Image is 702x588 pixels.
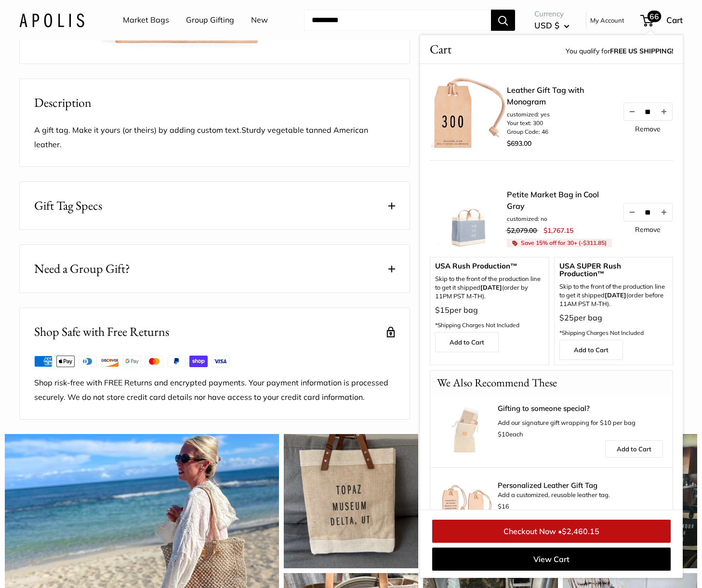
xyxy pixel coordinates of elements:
[435,321,519,328] span: *Shipping Charges Not Included
[435,303,544,332] p: per bag
[430,370,564,395] p: We Also Recommend These
[498,405,663,412] a: Gifting to someone special?
[656,103,672,120] button: Increase quantity by 1
[432,548,671,571] a: View Cart
[534,18,570,33] button: USD $
[34,196,102,215] span: Gift Tag Specs
[641,13,683,28] a: 66 Cart
[34,123,395,152] p: A gift tag. Make it yours (or theirs) by adding custom text.
[19,13,84,27] img: Apolis
[435,275,544,301] p: Skip to the front of the production line to get it shipped (order by 11PM PST M-TH).
[507,119,613,128] li: Your text: 300
[507,128,613,136] li: Group Code: 46
[624,103,640,120] button: Decrease quantity by 1
[666,15,683,25] span: Cart
[435,305,450,315] span: $15
[430,74,507,151] img: description_Make it yours with custom printed text
[640,208,656,216] input: Quantity
[583,239,605,246] span: $311.85
[656,204,672,221] button: Increase quantity by 1
[605,291,626,299] strong: [DATE]
[559,329,644,336] span: *Shipping Charges Not Included
[507,139,531,148] span: $693.00
[34,93,395,112] h2: Description
[480,283,502,291] b: [DATE]
[590,14,624,26] a: My Account
[507,215,613,223] li: customized: no
[635,126,661,132] a: Remove
[498,482,663,489] span: Personalized Leather Gift Tag
[8,551,103,580] iframe: Sign Up via Text for Offers
[559,311,668,340] p: per bag
[559,282,668,308] span: Skip to the front of the production line to get it shipped (order before 11AM PST M-TH).
[251,13,268,27] a: New
[648,11,662,22] span: 66
[559,262,668,278] span: USA SUPER Rush Production™
[534,20,559,30] span: USD $
[624,204,640,221] button: Decrease quantity by 1
[534,7,570,21] span: Currency
[566,45,673,59] span: You qualify for
[498,430,509,438] span: $10
[20,245,410,293] button: Need a Group Gift?
[435,262,544,270] span: USA Rush Production™
[507,110,613,119] li: customized: yes
[491,10,515,31] button: Search
[640,107,656,115] input: Quantity
[430,40,451,59] span: Cart
[498,430,523,438] span: each
[440,476,493,529] img: Luggage Tag
[507,226,537,235] span: $2,079.00
[123,13,169,27] a: Market Bags
[440,404,493,457] img: Apolis Signature Gift Wrapping
[559,313,574,322] span: $25
[635,226,661,233] a: Remove
[34,322,169,341] h2: Shop Safe with Free Returns
[34,259,130,278] span: Need a Group Gift?
[498,405,663,440] div: Add our signature gift wrapping for $10 per bag
[543,226,573,235] span: $1,767.15
[498,502,509,510] span: $16
[562,526,599,536] span: $2,460.15
[498,482,663,512] div: Add a customized, reusable leather tag.
[559,339,623,359] a: Add to Cart
[507,189,613,212] a: Petite Market Bag in Cool Gray
[507,239,612,247] li: Save 15% off for 30+ (- )
[435,332,499,352] a: Add to Cart
[304,10,491,31] input: Search...
[507,84,613,107] a: Leather Gift Tag with Monogram
[34,376,395,405] p: Shop risk-free with FREE Returns and encrypted payments. Your payment information is processed se...
[605,440,663,457] a: Add to Cart
[20,182,410,230] button: Gift Tag Specs
[186,13,234,27] a: Group Gifting
[432,520,671,543] a: Checkout Now •$2,460.15
[610,47,673,55] strong: FREE US SHIPPING!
